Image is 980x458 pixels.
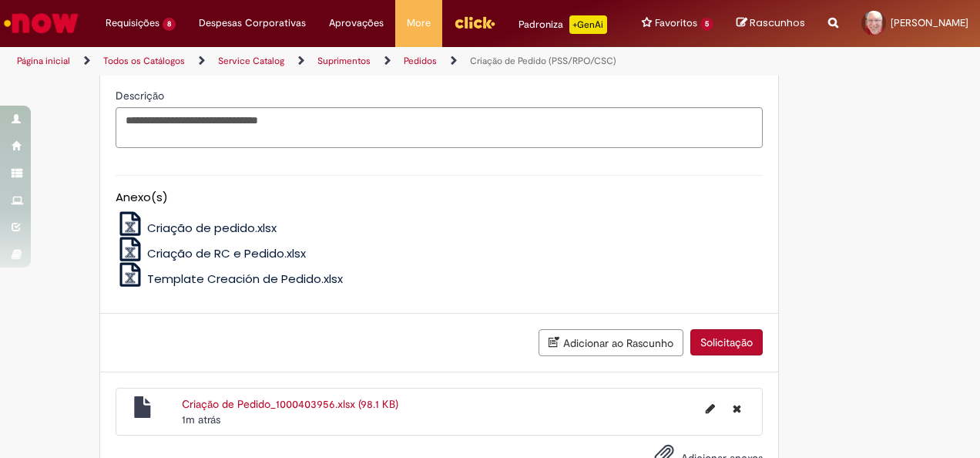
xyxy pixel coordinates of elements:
a: Pedidos [404,55,437,67]
textarea: Descrição [116,107,763,148]
a: Criação de pedido.xlsx [116,220,277,236]
a: Criação de Pedido (PSS/RPO/CSC) [470,55,616,67]
span: Despesas Corporativas [199,15,306,31]
a: Criação de RC e Pedido.xlsx [116,245,307,261]
span: Descrição [116,89,167,103]
span: More [407,15,431,31]
a: Criação de Pedido_1000403956.xlsx (98.1 KB) [182,397,398,411]
button: Excluir Criação de Pedido_1000403956.xlsx [723,396,750,421]
p: +GenAi [569,15,607,34]
a: Service Catalog [218,55,284,67]
a: Suprimentos [317,55,371,67]
span: Criação de RC e Pedido.xlsx [147,245,306,261]
img: ServiceNow [2,8,81,39]
span: Requisições [106,15,159,31]
a: Rascunhos [737,16,805,31]
button: Editar nome de arquivo Criação de Pedido_1000403956.xlsx [696,396,724,421]
span: Favoritos [655,15,697,31]
h5: Anexo(s) [116,191,763,204]
span: Template Creación de Pedido.xlsx [147,271,343,287]
a: Página inicial [17,55,70,67]
span: Rascunhos [750,15,805,30]
span: [PERSON_NAME] [891,16,968,29]
button: Adicionar ao Rascunho [539,329,683,356]
a: Todos os Catálogos [103,55,185,67]
span: Criação de pedido.xlsx [147,220,277,236]
span: Aprovações [329,15,384,31]
span: 5 [700,18,713,31]
time: 29/08/2025 12:59:39 [182,413,220,426]
button: Solicitação [690,329,763,355]
ul: Trilhas de página [12,47,642,76]
span: 8 [163,18,176,31]
div: Padroniza [519,15,607,34]
img: click_logo_yellow_360x200.png [454,11,495,34]
span: 1m atrás [182,413,220,426]
a: Template Creación de Pedido.xlsx [116,271,344,287]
